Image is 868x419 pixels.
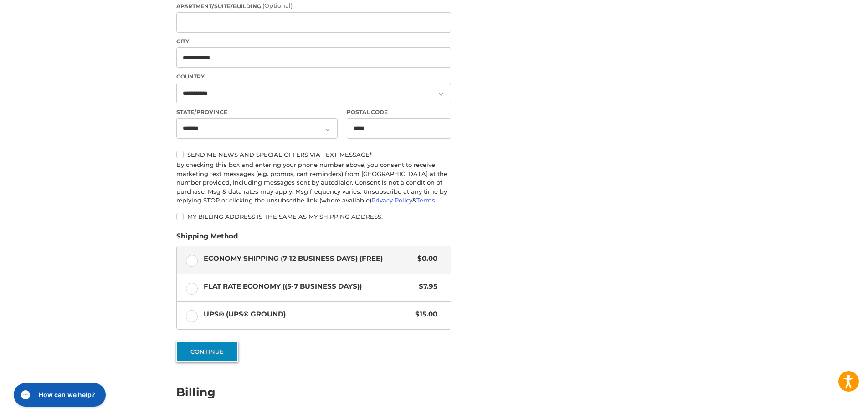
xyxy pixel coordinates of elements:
span: Flat Rate Economy ((5-7 Business Days)) [204,281,415,292]
label: Send me news and special offers via text message* [176,151,451,158]
a: Terms [416,197,435,204]
span: $7.95 [414,281,437,292]
label: Postal Code [347,108,452,116]
label: My billing address is the same as my shipping address. [176,213,451,220]
iframe: Gorgias live chat messenger [9,380,108,410]
a: Privacy Policy [371,197,412,204]
legend: Shipping Method [176,231,238,246]
label: Country [176,72,451,81]
button: Continue [176,341,238,362]
span: $0.00 [413,253,437,264]
label: Apartment/Suite/Building [176,1,451,10]
div: By checking this box and entering your phone number above, you consent to receive marketing text ... [176,160,451,205]
label: State/Province [176,108,338,116]
small: (Optional) [262,2,293,9]
iframe: Google Customer Reviews [793,394,868,419]
span: Economy Shipping (7-12 Business Days) (Free) [204,253,413,264]
span: $15.00 [411,309,437,320]
label: City [176,37,451,46]
h2: Billing [176,385,230,399]
span: UPS® (UPS® Ground) [204,309,411,320]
